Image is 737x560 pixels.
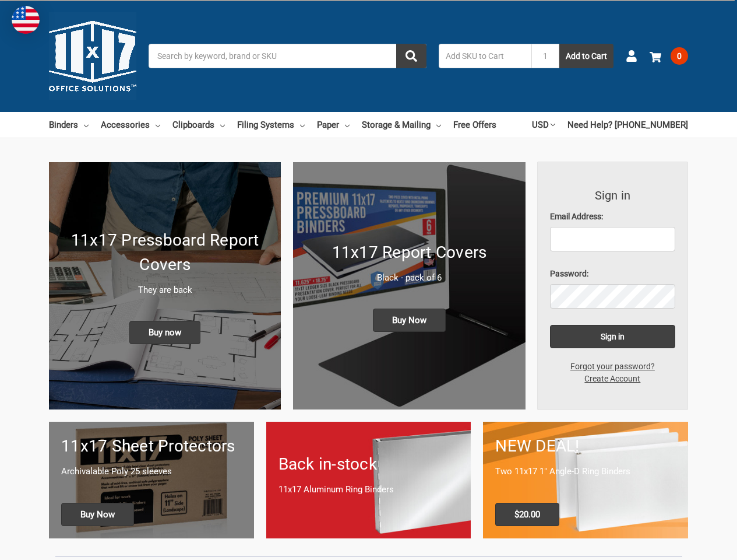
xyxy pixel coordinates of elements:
[49,112,89,138] a: Binders
[495,503,559,526] span: $20.00
[149,44,426,68] input: Search by keyword, brand or SKU
[578,373,647,385] a: Create Account
[564,360,661,373] a: Forgot your password?
[266,422,471,538] a: Back in-stock 11x17 Aluminum Ring Binders
[550,211,676,223] label: Email Address:
[567,112,688,138] a: Need Help? [PHONE_NUMBER]
[650,41,688,71] a: 0
[453,112,496,138] a: Free Offers
[495,434,676,459] h1: NEW DEAL!
[101,112,160,138] a: Accessories
[550,325,676,348] input: Sign in
[278,452,459,477] h1: Back in-stock
[559,44,613,68] button: Add to Cart
[237,112,305,138] a: Filing Systems
[671,47,688,65] span: 0
[12,6,40,34] img: duty and tax information for United States
[61,503,134,526] span: Buy Now
[373,309,446,332] span: Buy Now
[61,465,242,478] p: Archivalable Poly 25 sleeves
[362,112,441,138] a: Storage & Mailing
[172,112,225,138] a: Clipboards
[129,321,200,344] span: Buy now
[49,162,281,409] a: New 11x17 Pressboard Binders 11x17 Pressboard Report Covers They are back Buy now
[61,228,269,277] h1: 11x17 Pressboard Report Covers
[550,268,676,280] label: Password:
[278,483,459,496] p: 11x17 Aluminum Ring Binders
[550,187,676,204] h3: Sign in
[317,112,350,138] a: Paper
[495,465,676,478] p: Two 11x17 1" Angle-D Ring Binders
[49,12,136,100] img: 11x17.com
[305,240,513,265] h1: 11x17 Report Covers
[439,44,531,68] input: Add SKU to Cart
[532,112,555,138] a: USD
[305,271,513,285] p: Black - pack of 6
[49,422,254,538] a: 11x17 sheet protectors 11x17 Sheet Protectors Archivalable Poly 25 sleeves Buy Now
[61,434,242,459] h1: 11x17 Sheet Protectors
[49,162,281,409] img: New 11x17 Pressboard Binders
[61,283,269,297] p: They are back
[293,162,525,409] img: 11x17 Report Covers
[293,162,525,409] a: 11x17 Report Covers 11x17 Report Covers Black - pack of 6 Buy Now
[483,422,688,538] a: 11x17 Binder 2-pack only $20.00 NEW DEAL! Two 11x17 1" Angle-D Ring Binders $20.00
